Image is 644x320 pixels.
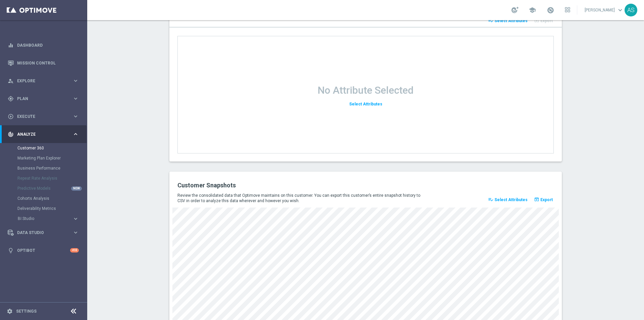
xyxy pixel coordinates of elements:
i: open_in_browser [534,197,539,202]
p: Review the consolidated data that Optimove maintains on this customer. You can export this custom... [177,193,425,203]
div: Dashboard [8,36,79,54]
div: Optibot [8,241,79,259]
div: Explore [8,78,72,84]
span: Select Attributes [349,102,382,106]
a: Dashboard [17,36,79,54]
button: Data Studio keyboard_arrow_right [7,230,79,235]
h2: Customer Snapshots [177,181,361,189]
button: person_search Explore keyboard_arrow_right [7,78,79,84]
div: Repeat Rate Analysis [17,173,87,183]
span: keyboard_arrow_down [616,6,624,14]
div: BI Studio [17,214,87,224]
i: keyboard_arrow_right [72,95,79,102]
button: play_circle_outline Execute keyboard_arrow_right [7,114,79,119]
i: keyboard_arrow_right [72,229,79,236]
button: playlist_add_check Select Attributes [487,16,529,26]
button: equalizer Dashboard [7,43,79,48]
i: person_search [8,78,14,84]
button: lightbulb Optibot +10 [7,248,79,253]
h1: No Attribute Selected [318,84,414,96]
div: AS [625,4,637,16]
i: gps_fixed [8,96,14,102]
div: Cohorts Analysis [17,193,87,203]
div: Analyze [8,131,72,137]
i: keyboard_arrow_right [72,113,79,120]
i: equalizer [8,42,14,48]
a: Deliverability Metrics [17,206,70,211]
span: Data Studio [17,231,72,235]
i: track_changes [8,131,14,137]
a: Optibot [17,241,70,259]
div: Execute [8,113,72,120]
i: keyboard_arrow_right [72,78,79,84]
i: playlist_add_check [488,18,493,23]
button: open_in_browser Export [533,195,554,204]
i: settings [7,308,13,314]
span: Explore [17,79,72,83]
button: track_changes Analyze keyboard_arrow_right [7,132,79,137]
span: Select Attributes [494,18,528,23]
button: gps_fixed Plan keyboard_arrow_right [7,96,79,101]
span: school [529,6,536,14]
div: NEW [71,186,82,191]
span: Analyze [17,132,72,136]
span: Export [540,197,553,202]
span: Plan [17,97,72,101]
button: Select Attributes [348,100,383,109]
div: Deliverability Metrics [17,203,87,214]
span: Select Attributes [494,197,528,202]
a: Mission Control [17,54,79,72]
div: Marketing Plan Explorer [17,153,87,163]
i: lightbulb [8,247,14,254]
button: Mission Control [7,60,79,66]
a: Settings [16,309,37,313]
div: Business Performance [17,163,87,173]
span: Execute [17,115,72,119]
a: Marketing Plan Explorer [17,155,70,161]
div: Customer 360 [17,143,87,153]
i: keyboard_arrow_right [72,131,79,137]
i: playlist_add_check [488,197,493,202]
div: Mission Control [8,54,79,72]
span: BI Studio [18,217,66,221]
div: Plan [8,96,72,102]
div: +10 [70,248,79,253]
a: Cohorts Analysis [17,196,70,201]
button: playlist_add_check Select Attributes [487,195,529,204]
a: [PERSON_NAME]keyboard_arrow_down [584,5,625,15]
div: BI Studio [18,217,72,221]
button: BI Studio keyboard_arrow_right [17,216,79,221]
i: play_circle_outline [8,113,14,120]
a: Business Performance [17,166,70,171]
a: Customer 360 [17,145,70,151]
i: keyboard_arrow_right [72,216,79,222]
div: Predictive Models [17,183,87,193]
div: Data Studio [8,230,72,236]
